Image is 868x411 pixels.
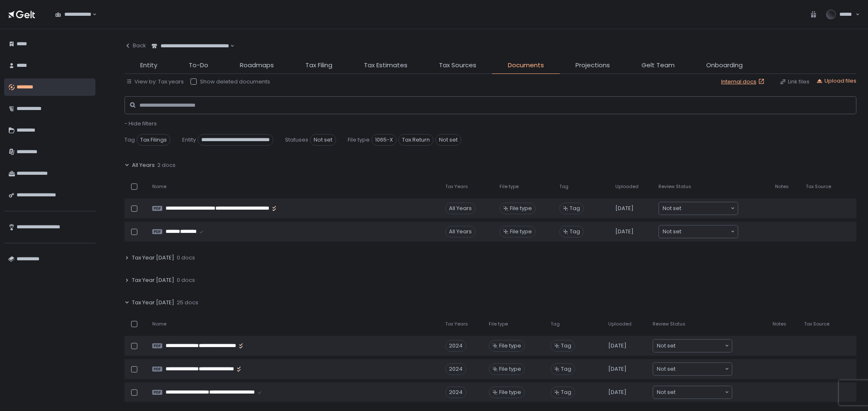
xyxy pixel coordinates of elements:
[500,183,519,190] span: File type
[675,365,724,373] input: Search for option
[157,161,176,169] span: 2 docs
[561,365,571,373] span: Tag
[806,183,831,190] span: Tax Source
[659,225,738,238] div: Search for option
[124,136,135,144] span: Tag
[364,61,407,70] span: Tax Estimates
[608,365,627,373] span: [DATE]
[721,78,766,86] a: Internal docs
[675,388,724,396] input: Search for option
[675,342,724,350] input: Search for option
[510,205,532,212] span: File type
[305,61,332,70] span: Tax Filing
[398,134,434,146] span: Tax Return
[663,204,681,213] span: Not set
[371,134,397,146] span: 1065-X
[132,276,174,284] span: Tax Year [DATE]
[146,37,234,55] div: Search for option
[653,340,732,352] div: Search for option
[499,342,521,350] span: File type
[575,61,610,70] span: Projections
[152,321,166,327] span: Name
[445,183,468,190] span: Tax Years
[126,78,184,86] button: View by: Tax years
[445,340,466,352] div: 2024
[240,61,274,70] span: Roadmaps
[773,321,786,327] span: Notes
[348,136,370,144] span: File type
[124,120,157,127] span: - Hide filters
[152,183,166,190] span: Name
[641,61,675,70] span: Gelt Team
[445,387,466,398] div: 2024
[816,77,856,85] button: Upload files
[124,42,146,49] div: Back
[775,183,789,190] span: Notes
[681,204,730,213] input: Search for option
[653,386,732,399] div: Search for option
[499,365,521,373] span: File type
[124,120,157,127] button: - Hide filters
[285,136,308,144] span: Statuses
[445,203,475,214] div: All Years
[780,78,809,86] button: Link files
[608,389,627,396] span: [DATE]
[177,254,195,262] span: 0 docs
[445,226,475,237] div: All Years
[489,321,508,327] span: File type
[177,299,198,306] span: 25 docs
[132,161,155,169] span: All Years
[124,37,146,54] button: Back
[615,228,634,235] span: [DATE]
[608,342,627,350] span: [DATE]
[445,321,468,327] span: Tax Years
[657,388,675,396] span: Not set
[435,134,461,146] span: Not set
[681,228,730,236] input: Search for option
[706,61,743,70] span: Onboarding
[229,42,229,50] input: Search for option
[508,61,544,70] span: Documents
[653,363,732,375] div: Search for option
[50,6,97,23] div: Search for option
[499,389,521,396] span: File type
[551,321,560,327] span: Tag
[570,228,580,235] span: Tag
[559,183,568,190] span: Tag
[570,205,580,212] span: Tag
[310,134,336,146] span: Not set
[177,276,195,284] span: 0 docs
[657,365,675,373] span: Not set
[663,228,681,236] span: Not set
[561,389,571,396] span: Tag
[140,61,157,70] span: Entity
[189,61,208,70] span: To-Do
[653,321,685,327] span: Review Status
[132,254,174,262] span: Tax Year [DATE]
[615,183,639,190] span: Uploaded
[91,10,92,19] input: Search for option
[132,299,174,306] span: Tax Year [DATE]
[659,202,738,215] div: Search for option
[658,183,691,190] span: Review Status
[561,342,571,350] span: Tag
[657,342,675,350] span: Not set
[445,363,466,375] div: 2024
[804,321,829,327] span: Tax Source
[137,134,171,146] span: Tax Filings
[615,205,634,212] span: [DATE]
[608,321,631,327] span: Uploaded
[439,61,476,70] span: Tax Sources
[182,136,196,144] span: Entity
[510,228,532,235] span: File type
